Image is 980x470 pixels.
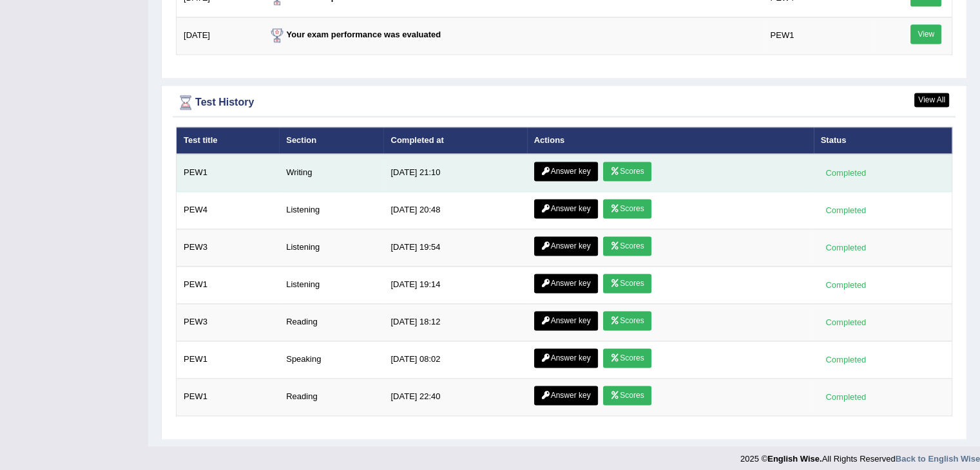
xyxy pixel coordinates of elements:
[821,390,871,404] div: Completed
[279,341,383,379] td: Speaking
[603,199,651,218] a: Scores
[603,236,651,256] a: Scores
[177,304,280,341] td: PEW3
[821,203,871,217] div: Completed
[914,93,949,107] a: View All
[821,353,871,366] div: Completed
[534,199,598,218] a: Answer key
[177,341,280,379] td: PEW1
[603,311,651,330] a: Scores
[763,17,874,54] td: PEW1
[279,154,383,192] td: Writing
[603,348,651,368] a: Scores
[279,192,383,229] td: Listening
[267,30,441,39] strong: Your exam performance was evaluated
[821,166,871,180] div: Completed
[279,229,383,267] td: Listening
[279,304,383,341] td: Reading
[814,127,952,154] th: Status
[534,274,598,293] a: Answer key
[821,278,871,292] div: Completed
[177,229,280,267] td: PEW3
[279,127,383,154] th: Section
[176,93,952,112] div: Test History
[603,386,651,405] a: Scores
[383,154,526,192] td: [DATE] 21:10
[527,127,814,154] th: Actions
[603,274,651,293] a: Scores
[603,162,651,181] a: Scores
[896,454,980,464] a: Back to English Wise
[767,454,821,464] strong: English Wise.
[910,24,941,44] a: View
[821,315,871,329] div: Completed
[177,17,260,54] td: [DATE]
[279,379,383,416] td: Reading
[383,341,526,379] td: [DATE] 08:02
[534,162,598,181] a: Answer key
[177,127,280,154] th: Test title
[534,236,598,256] a: Answer key
[279,267,383,304] td: Listening
[383,127,526,154] th: Completed at
[383,267,526,304] td: [DATE] 19:14
[383,379,526,416] td: [DATE] 22:40
[177,154,280,192] td: PEW1
[740,446,980,465] div: 2025 © All Rights Reserved
[821,241,871,254] div: Completed
[534,386,598,405] a: Answer key
[383,229,526,267] td: [DATE] 19:54
[177,192,280,229] td: PEW4
[383,304,526,341] td: [DATE] 18:12
[177,267,280,304] td: PEW1
[177,379,280,416] td: PEW1
[534,348,598,368] a: Answer key
[383,192,526,229] td: [DATE] 20:48
[534,311,598,330] a: Answer key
